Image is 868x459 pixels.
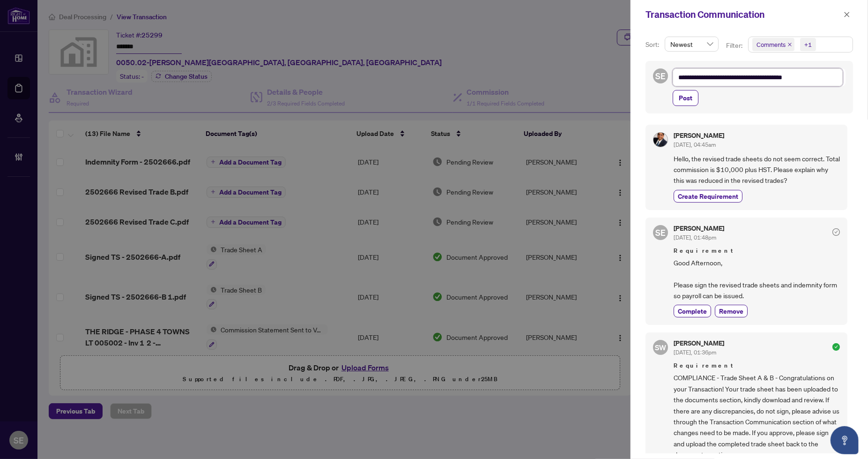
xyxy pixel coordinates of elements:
span: check-circle [832,228,840,236]
span: [DATE], 01:48pm [674,234,716,241]
span: SE [655,226,666,239]
span: Comments [752,38,794,51]
span: Comments [757,40,786,49]
span: SW [655,342,667,354]
span: Post [679,90,692,105]
span: Hello, the revised trade sheets do not seem correct. Total commission is $10,000 plus HST. Please... [674,153,840,186]
img: Profile Icon [653,133,668,147]
button: Remove [715,305,748,317]
span: Requirement [674,246,840,256]
span: Remove [719,306,743,316]
div: +1 [804,40,812,49]
span: close [844,11,850,18]
span: Requirement [674,361,840,370]
button: Create Requirement [674,190,742,203]
span: check-circle [832,343,840,351]
span: [DATE], 01:36pm [674,349,716,356]
h5: [PERSON_NAME] [674,340,724,346]
span: close [787,42,792,47]
h5: [PERSON_NAME] [674,132,724,139]
div: Transaction Communication [645,8,841,22]
span: Good Afternoon, Please sign the revised trade sheets and indemnity form so payroll can be issued. [674,257,840,301]
span: Newest [670,37,713,51]
p: Sort: [645,39,661,50]
button: Post [673,90,698,106]
button: Complete [674,305,711,317]
span: [DATE], 04:45am [674,141,716,148]
span: Create Requirement [678,191,738,201]
button: Open asap [831,426,859,454]
span: Complete [678,306,707,316]
p: Filter: [726,40,744,51]
h5: [PERSON_NAME] [674,225,724,232]
span: SE [655,69,666,83]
